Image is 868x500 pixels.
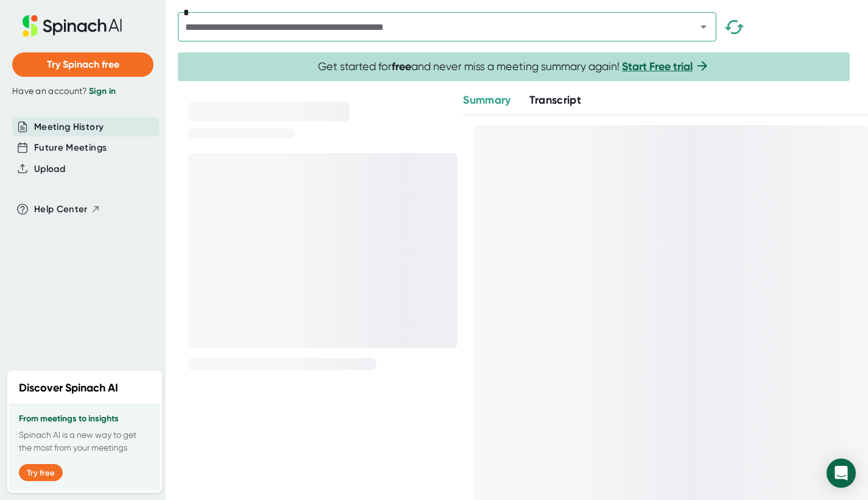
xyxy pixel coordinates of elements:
h2: Discover Spinach AI [19,380,118,396]
div: Have an account? [12,86,153,97]
button: Help Center [34,202,101,216]
button: Try Spinach free [12,52,153,77]
a: Start Free trial [622,60,693,73]
button: Open [695,18,712,35]
span: Try Spinach free [47,59,119,70]
div: Open Intercom Messenger [827,459,856,488]
button: Meeting History [34,120,104,134]
span: Help Center [34,202,88,216]
span: Get started for and never miss a meeting summary again! [318,60,710,74]
button: Future Meetings [34,141,107,155]
button: Upload [34,162,65,176]
h3: From meetings to insights [19,414,150,424]
span: Transcript [529,93,582,107]
a: Sign in [89,86,116,96]
p: Spinach AI is a new way to get the most from your meetings [19,429,150,454]
button: Try free [19,464,63,481]
button: Summary [463,92,510,109]
span: Summary [463,93,510,107]
b: free [392,60,411,73]
button: Transcript [529,92,582,109]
